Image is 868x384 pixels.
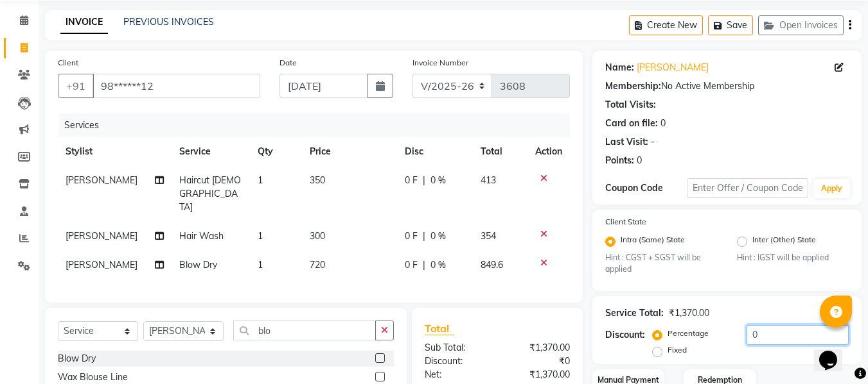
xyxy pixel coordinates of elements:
[481,259,503,271] span: 849.6
[405,230,418,243] span: 0 F
[497,355,580,368] div: ₹0
[814,333,855,371] iframe: chat widget
[405,174,418,187] span: 0 F
[481,174,496,186] span: 413
[752,234,816,249] label: Inter (Other) State
[250,137,302,166] th: Qty
[605,117,658,130] div: Card on file:
[430,258,446,272] span: 0 %
[605,154,634,167] div: Points:
[179,230,224,242] span: Hair Wash
[172,137,250,166] th: Service
[58,57,78,69] label: Client
[258,230,263,242] span: 1
[66,174,137,186] span: [PERSON_NAME]
[397,137,474,166] th: Disc
[123,16,214,28] a: PREVIOUS INVOICES
[179,259,217,271] span: Blow Dry
[310,174,325,186] span: 350
[669,306,709,320] div: ₹1,370.00
[605,252,717,276] small: Hint : CGST + SGST will be applied
[58,137,172,166] th: Stylist
[93,74,260,98] input: Search by Name/Mobile/Email/Code
[651,135,655,149] div: -
[59,113,580,137] div: Services
[605,135,648,149] div: Last Visit:
[258,174,263,186] span: 1
[605,98,656,112] div: Total Visits:
[430,174,446,187] span: 0 %
[621,234,685,249] label: Intra (Same) State
[423,230,425,243] span: |
[233,321,376,340] input: Search or Scan
[415,341,497,355] div: Sub Total:
[415,355,497,368] div: Discount:
[813,179,850,198] button: Apply
[179,174,241,213] span: Haircut [DEMOGRAPHIC_DATA]
[737,252,849,263] small: Hint : IGST will be applied
[58,371,128,384] div: Wax Blouse Line
[425,322,454,335] span: Total
[758,15,844,35] button: Open Invoices
[497,341,580,355] div: ₹1,370.00
[637,61,709,74] a: [PERSON_NAME]
[423,258,425,272] span: |
[708,15,753,35] button: Save
[310,259,325,271] span: 720
[58,352,96,365] div: Blow Dry
[527,137,570,166] th: Action
[302,137,397,166] th: Price
[687,178,808,198] input: Enter Offer / Coupon Code
[430,230,446,243] span: 0 %
[637,154,642,167] div: 0
[310,230,325,242] span: 300
[412,57,468,69] label: Invoice Number
[66,230,137,242] span: [PERSON_NAME]
[605,306,664,320] div: Service Total:
[415,368,497,381] div: Net:
[605,328,645,342] div: Discount:
[258,259,263,271] span: 1
[60,11,108,34] a: INVOICE
[423,174,425,187] span: |
[473,137,527,166] th: Total
[58,74,94,98] button: +91
[668,328,709,339] label: Percentage
[497,368,580,381] div: ₹1,370.00
[629,15,703,35] button: Create New
[605,79,849,93] div: No Active Membership
[66,259,137,271] span: [PERSON_NAME]
[605,79,661,93] div: Membership:
[605,216,646,228] label: Client State
[660,117,666,130] div: 0
[605,181,686,195] div: Coupon Code
[405,258,418,272] span: 0 F
[279,57,297,69] label: Date
[668,344,687,356] label: Fixed
[605,61,634,74] div: Name:
[481,230,496,242] span: 354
